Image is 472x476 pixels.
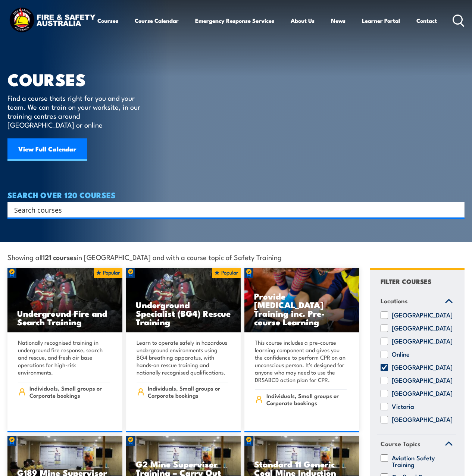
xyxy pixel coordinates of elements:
h4: SEARCH OVER 120 COURSES [7,191,465,199]
label: [GEOGRAPHIC_DATA] [392,390,453,397]
img: Low Voltage Rescue and Provide CPR [244,268,359,332]
button: Search magnifier button [451,204,462,215]
p: Learn to operate safely in hazardous underground environments using BG4 breathing apparatus, with... [137,339,228,376]
strong: 121 courses [43,252,76,262]
h4: FILTER COURSES [381,276,431,286]
a: Course Calendar [135,12,179,29]
input: Search input [14,204,448,215]
img: Underground mine rescue [126,268,241,332]
span: Locations [381,296,408,306]
label: Online [392,351,410,358]
a: Underground Specialist (BG4) Rescue Training [126,268,241,332]
a: Courses [97,12,118,29]
p: Find a course thats right for you and your team. We can train on your worksite, in our training c... [7,93,144,129]
img: Underground mine rescue [7,268,122,332]
a: Contact [416,12,437,29]
label: Victoria [392,403,414,410]
h3: Provide [MEDICAL_DATA] Training inc. Pre-course Learning [254,292,350,326]
label: [GEOGRAPHIC_DATA] [392,311,453,319]
label: [GEOGRAPHIC_DATA] [392,377,453,384]
label: [GEOGRAPHIC_DATA] [392,325,453,332]
label: [GEOGRAPHIC_DATA] [392,416,453,423]
a: About Us [291,12,315,29]
a: Course Topics [377,435,456,454]
a: Underground Fire and Search Training [7,268,122,332]
a: News [331,12,346,29]
p: Nationally recognised training in underground fire response, search and rescue, and fresh air bas... [18,339,110,376]
span: Individuals, Small groups or Corporate bookings [148,385,228,399]
p: This course includes a pre-course learning component and gives you the confidence to perform CPR ... [255,339,347,383]
span: Course Topics [381,439,421,449]
span: Showing all in [GEOGRAPHIC_DATA] and with a course topic of Safety Training [7,253,282,261]
form: Search form [16,204,450,215]
a: Learner Portal [362,12,400,29]
span: Individuals, Small groups or Corporate bookings [29,385,110,399]
a: Provide [MEDICAL_DATA] Training inc. Pre-course Learning [244,268,359,332]
a: View Full Calendar [7,138,87,161]
h1: COURSES [7,72,151,86]
h3: Underground Specialist (BG4) Rescue Training [136,300,231,326]
a: Emergency Response Services [195,12,274,29]
a: Locations [377,292,456,311]
label: [GEOGRAPHIC_DATA] [392,338,453,345]
h3: Underground Fire and Search Training [17,309,113,326]
label: [GEOGRAPHIC_DATA] [392,364,453,371]
label: Aviation Safety Training [392,454,453,468]
span: Individuals, Small groups or Corporate bookings [266,392,347,406]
